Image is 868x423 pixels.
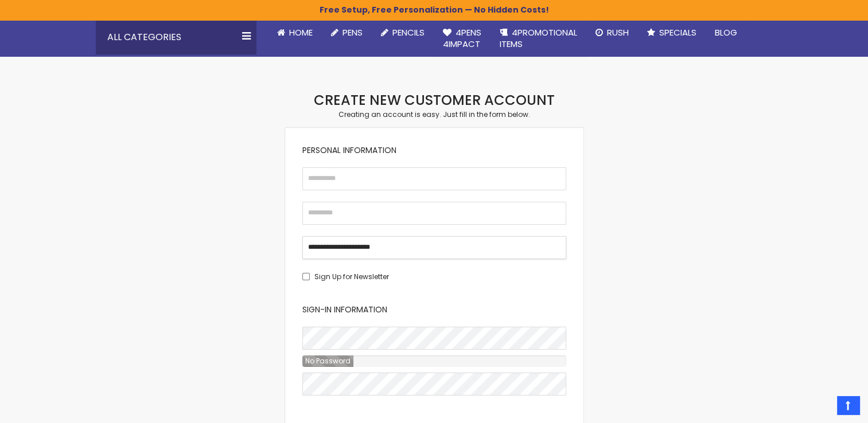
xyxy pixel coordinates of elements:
strong: Create New Customer Account [314,91,555,109]
a: 4PROMOTIONALITEMS [491,20,586,57]
span: No Password [302,356,353,366]
span: Home [289,26,313,38]
div: All Categories [96,20,256,54]
a: Pencils [372,20,434,45]
a: Top [837,396,859,414]
span: Rush [607,26,629,38]
span: Sign Up for Newsletter [314,272,389,281]
div: Creating an account is easy. Just fill in the form below. [285,110,583,119]
span: 4PROMOTIONAL ITEMS [500,26,577,50]
a: Home [268,20,322,45]
a: Pens [322,20,372,45]
span: Pens [342,26,363,38]
span: 4Pens 4impact [443,26,481,50]
a: Rush [586,20,638,45]
span: Sign-in Information [302,304,387,315]
a: Blog [706,20,746,45]
span: Pencils [392,26,425,38]
div: Password Strength: [302,355,353,367]
a: Specials [638,20,706,45]
a: 4Pens4impact [434,20,491,57]
span: Specials [659,26,696,38]
span: Blog [715,26,737,38]
span: Personal Information [302,144,396,156]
